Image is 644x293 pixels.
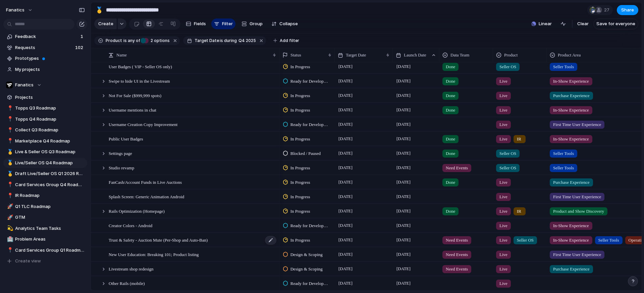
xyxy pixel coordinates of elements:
span: [DATE] [337,62,354,71]
button: Clear [575,18,591,29]
span: Prototypes [15,55,85,62]
span: Purchase Experience [553,266,590,273]
button: 💫 [6,225,13,232]
button: 🚀 [6,203,13,210]
span: Need Events [446,266,468,273]
a: 📍Topps Q3 Roadmap [3,103,87,113]
div: 🚀 [7,203,12,210]
span: 1 [80,33,85,40]
span: [DATE] [337,106,354,114]
span: Live [499,121,507,128]
button: Q4 2025 [237,37,257,44]
span: In Progress [290,136,310,142]
span: [DATE] [337,250,354,258]
span: Seller Tools [553,64,574,70]
span: In Progress [290,194,310,200]
span: Livestream shop redesign [109,265,154,273]
span: fanatics [6,7,24,13]
div: 📍 [7,104,12,112]
span: is [220,38,223,44]
a: 🚀GTM [3,212,87,222]
span: New User Education: Breaking 101; Product listing [109,250,199,258]
span: FanCash/Account Funds in Live Auctions [109,178,182,186]
a: 🥇Live/Seller OS Q4 Roadmap [3,158,87,168]
span: In Progress [290,165,310,171]
span: [DATE] [395,135,412,143]
div: 📍 [7,192,12,200]
span: Live [499,251,507,258]
span: Done [446,92,455,99]
button: fanatics [3,5,36,15]
span: [DATE] [395,221,412,229]
span: [DATE] [395,279,412,287]
button: 📍 [6,192,13,199]
a: 🚀Q1 TLC Roadmap [3,202,87,212]
button: Create view [3,256,87,266]
span: IR [517,136,521,142]
span: Live [499,208,507,215]
span: Problem Areas [15,236,85,243]
div: 🚀 [7,214,12,221]
span: Public User Badges [109,135,143,142]
span: Topps Q4 Roadmap [15,116,85,123]
span: In-Show Experience [553,107,589,114]
span: Done [446,208,455,215]
span: In-Show Experience [553,222,589,229]
span: Fields [194,20,206,27]
span: GTM [15,214,85,221]
span: 27 [604,7,611,13]
span: Live [499,179,507,186]
span: In Progress [290,237,310,244]
span: [DATE] [337,279,354,287]
span: Live [499,222,507,229]
span: Share [621,7,634,13]
button: 2 options [141,37,171,44]
span: Group [250,20,263,27]
span: Product and Show Discovery [553,208,604,215]
span: Clear [577,20,589,27]
span: [DATE] [395,106,412,114]
span: Done [446,179,455,186]
div: 📍 [7,181,12,189]
a: 📍Card Services Group Q4 Roadmap [3,180,87,190]
span: Creator Colors - Android [109,221,152,229]
div: 💫Analytics Team Tasks [3,223,87,234]
a: 🥇Live & Seller OS Q3 Roadmap [3,147,87,157]
span: any of [127,38,140,44]
a: 📍Topps Q4 Roadmap [3,114,87,124]
button: 🥇 [6,149,13,155]
button: 🏥 [6,236,13,243]
span: Seller OS [499,150,516,157]
a: 📍Card Services Group Q1 Roadmap [3,245,87,255]
span: IR [517,208,521,215]
span: Create view [15,258,41,264]
span: 102 [75,44,85,51]
button: Fields [183,18,209,29]
span: In Progress [290,92,310,99]
span: In Progress [290,179,310,186]
span: In-Show Experience [553,237,589,244]
button: Fanatics [3,80,87,90]
span: Seller Tools [598,237,619,244]
div: 💫 [7,224,12,232]
span: Projects [15,94,85,101]
button: Collapse [269,18,301,29]
span: Ready for Development [290,280,329,287]
div: 🥇 [96,5,103,14]
span: Product [106,38,122,44]
button: 🥇 [94,5,105,15]
button: Share [617,5,638,15]
span: [DATE] [395,207,412,215]
span: [DATE] [337,77,354,85]
a: 📍Collect Q3 Roadmap [3,125,87,135]
a: 📍IR Roadmap [3,191,87,201]
span: [DATE] [395,236,412,244]
span: Seller Tools [553,165,574,171]
span: Design & Scoping [290,266,323,273]
span: [DATE] [337,164,354,172]
span: is [123,38,127,44]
